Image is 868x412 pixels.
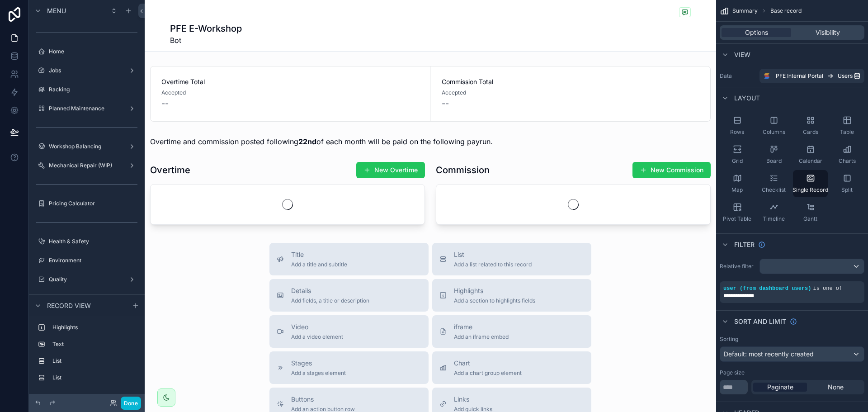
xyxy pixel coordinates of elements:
span: None [828,383,844,392]
button: Rows [720,112,755,139]
span: Pivot Table [723,215,751,223]
span: Charts [839,157,856,165]
label: List [52,374,136,381]
label: Environment [49,257,137,264]
button: Gantt [793,199,828,226]
button: Map [720,170,755,197]
a: Environment [34,253,139,268]
span: Map [731,186,743,194]
span: Timeline [763,215,785,223]
label: Jobs [49,67,125,74]
button: Pivot Table [720,199,755,226]
span: Single Record [793,186,828,194]
a: Mechanical Repair (WIP) [34,158,139,173]
span: Visibility [816,28,840,37]
span: Layout [734,94,760,103]
button: Charts [830,141,864,168]
span: Menu [47,6,66,15]
span: Summary [732,7,758,14]
label: Sorting [720,336,738,343]
label: Quality [49,276,125,283]
button: Single Record [793,170,828,197]
label: Page size [720,369,745,376]
a: Workshop Balancing [34,139,139,154]
span: Grid [732,157,743,165]
span: is one of [813,285,842,292]
label: Highlights [52,324,136,331]
label: Home [49,48,137,55]
button: Table [830,112,864,139]
div: scrollable content [29,316,145,394]
span: Columns [763,128,785,136]
a: Jobs [34,63,139,78]
span: Default: most recently created [724,350,814,358]
button: Calendar [793,141,828,168]
button: Columns [756,112,791,139]
span: Table [840,128,854,136]
a: Pricing Calculator [34,196,139,211]
label: Data [720,72,756,80]
a: Planned Maintenance [34,101,139,116]
a: Home [34,44,139,59]
span: Rows [730,128,744,136]
label: List [52,357,136,365]
button: Board [756,141,791,168]
span: Users [838,72,853,80]
label: Health & Safety [49,238,137,245]
span: Filter [734,240,755,249]
img: SmartSuite logo [763,72,770,80]
h1: PFE E-Workshop [170,22,242,35]
span: Split [841,186,853,194]
span: Sort And Limit [734,317,786,326]
label: Planned Maintenance [49,105,125,112]
span: Base record [770,7,802,14]
a: Racking [34,82,139,97]
label: Relative filter [720,263,756,270]
span: Checklist [762,186,786,194]
label: Pricing Calculator [49,200,137,207]
a: PFE Internal PortalUsers [759,69,864,83]
span: View [734,50,750,59]
label: Racking [49,86,137,93]
span: Bot [170,35,242,46]
label: Workshop Balancing [49,143,125,150]
button: Timeline [756,199,791,226]
button: Checklist [756,170,791,197]
button: Default: most recently created [720,346,864,362]
a: Health & Safety [34,234,139,249]
button: Cards [793,112,828,139]
span: Paginate [767,383,793,392]
a: Quality [34,272,139,287]
span: Calendar [799,157,822,165]
span: Options [745,28,768,37]
button: Split [830,170,864,197]
button: Done [121,397,141,410]
label: Mechanical Repair (WIP) [49,162,125,169]
span: Record view [47,301,91,310]
span: Board [766,157,782,165]
label: Text [52,341,136,348]
span: PFE Internal Portal [776,72,823,80]
span: user (from dashboard users) [723,285,811,292]
span: Gantt [803,215,817,223]
button: Grid [720,141,755,168]
span: Cards [803,128,818,136]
